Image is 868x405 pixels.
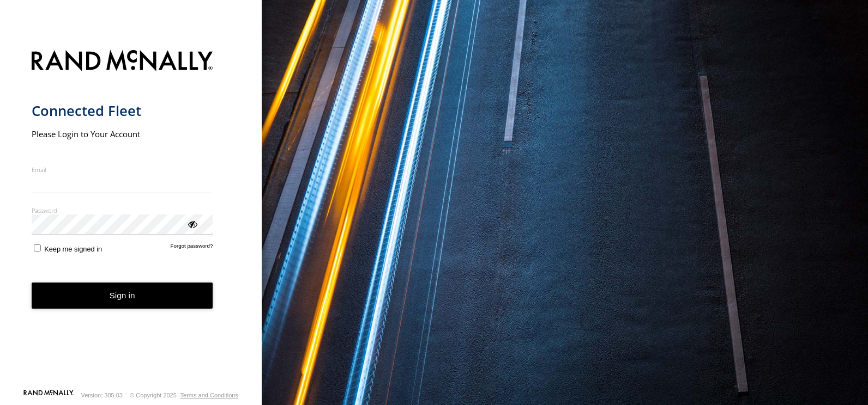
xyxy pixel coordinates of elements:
label: Password [32,206,213,214]
span: Keep me signed in [44,245,102,253]
div: ViewPassword [186,218,197,229]
h2: Please Login to Your Account [32,128,213,139]
input: Keep me signed in [34,244,41,251]
button: Sign in [32,283,213,309]
a: Visit our Website [23,390,74,401]
a: Terms and Conditions [180,392,238,398]
div: © Copyright 2025 - [130,392,238,398]
div: Version: 305.03 [81,392,123,398]
h1: Connected Fleet [32,102,213,120]
form: main [32,44,231,389]
img: Rand McNally [32,48,213,76]
a: Forgot password? [171,243,213,253]
label: Email [32,165,213,174]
